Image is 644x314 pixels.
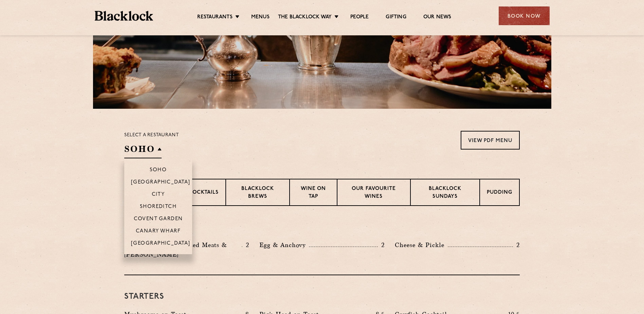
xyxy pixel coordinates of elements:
p: Covent Garden [134,216,183,223]
a: Restaurants [197,14,233,21]
a: Our News [423,14,452,21]
p: Our favourite wines [344,185,403,201]
p: [GEOGRAPHIC_DATA] [131,179,190,186]
a: Gifting [386,14,406,21]
p: Blacklock Sundays [418,185,473,201]
p: [GEOGRAPHIC_DATA] [131,241,190,247]
img: BL_Textured_Logo-footer-cropped.svg [95,11,153,21]
p: Cocktails [188,189,219,197]
p: Soho [150,167,167,174]
a: Menus [251,14,270,21]
p: City [152,192,165,198]
p: Wine on Tap [297,185,330,201]
h3: Pre Chop Bites [124,223,520,232]
a: View PDF Menu [461,131,520,150]
h3: Starters [124,292,520,301]
p: Blacklock Brews [233,185,282,201]
p: 2 [242,241,249,249]
p: 2 [513,241,520,249]
p: Pudding [487,189,512,197]
a: The Blacklock Way [278,14,332,21]
p: 2 [378,241,385,249]
a: People [350,14,369,21]
p: Select a restaurant [124,131,179,140]
div: Book Now [499,6,550,25]
p: Shoreditch [140,204,177,211]
p: Canary Wharf [136,228,181,235]
p: Egg & Anchovy [259,240,309,250]
h2: SOHO [124,143,162,158]
p: Cheese & Pickle [395,240,448,250]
